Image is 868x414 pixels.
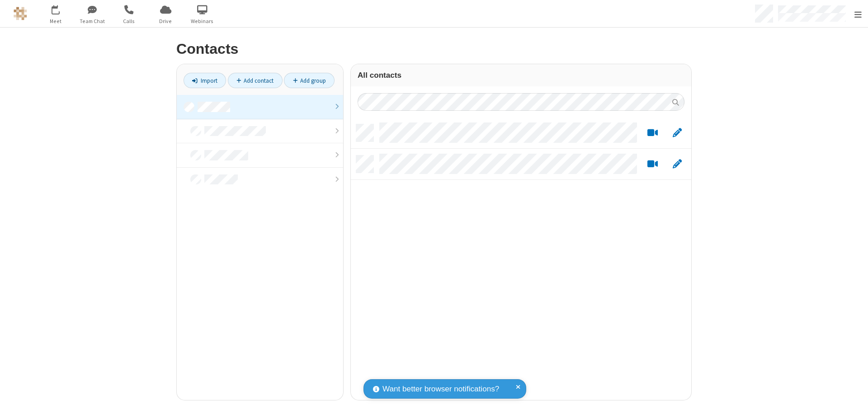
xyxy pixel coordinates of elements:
span: Want better browser notifications? [382,383,499,395]
a: Add group [284,73,335,88]
a: Add contact [228,73,283,88]
img: QA Selenium DO NOT DELETE OR CHANGE [14,7,27,20]
span: Drive [149,17,183,25]
span: Meet [39,17,73,25]
button: Edit [668,159,686,170]
span: Team Chat [75,17,109,25]
h2: Contacts [176,41,692,57]
a: Import [184,73,226,88]
h3: All contacts [358,71,684,80]
div: 4 [58,5,64,12]
button: Start a video meeting [644,159,661,170]
div: grid [351,118,691,400]
button: Edit [668,127,686,139]
button: Start a video meeting [644,127,661,139]
span: Webinars [185,17,219,25]
span: Calls [112,17,146,25]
